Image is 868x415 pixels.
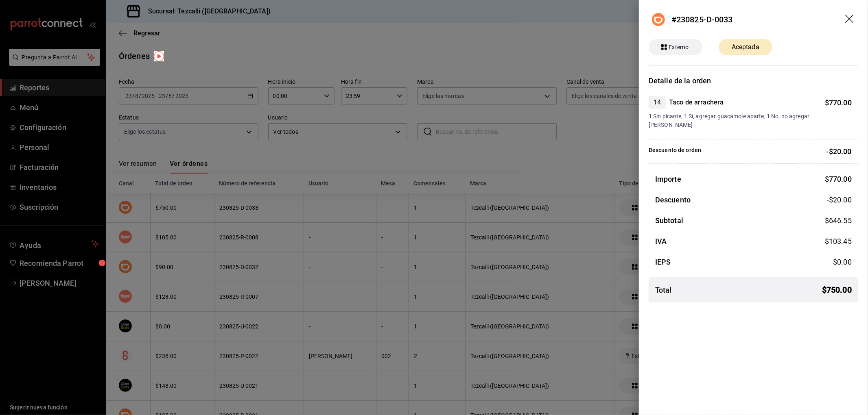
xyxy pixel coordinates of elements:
span: Aceptada [727,42,764,52]
span: -$20.00 [827,194,852,205]
h3: IVA [655,236,667,247]
h4: Taco de arrachera [669,98,724,107]
div: #230825-D-0033 [671,13,733,26]
span: 14 [649,98,666,107]
span: $ 0.00 [833,258,852,266]
span: $ 750.00 [822,284,852,296]
h3: Importe [655,174,681,185]
span: $ 103.45 [825,237,852,246]
h3: Detalle de la orden [649,75,858,86]
span: 1 Sin picante, 1 Sí, agregar guacamole aparte, 1 No, no agregar [PERSON_NAME] [649,112,852,129]
button: drag [845,15,855,24]
img: Tooltip marker [154,51,164,61]
span: $ 770.00 [825,175,852,183]
span: Externo [666,43,692,52]
p: Descuento de orden [649,146,701,157]
h3: Subtotal [655,215,683,226]
p: -$20.00 [826,146,852,157]
h3: Total [655,285,672,295]
h3: Descuento [655,194,691,205]
span: $ 646.55 [825,216,852,225]
span: $ 770.00 [825,98,852,107]
h3: IEPS [655,256,671,267]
